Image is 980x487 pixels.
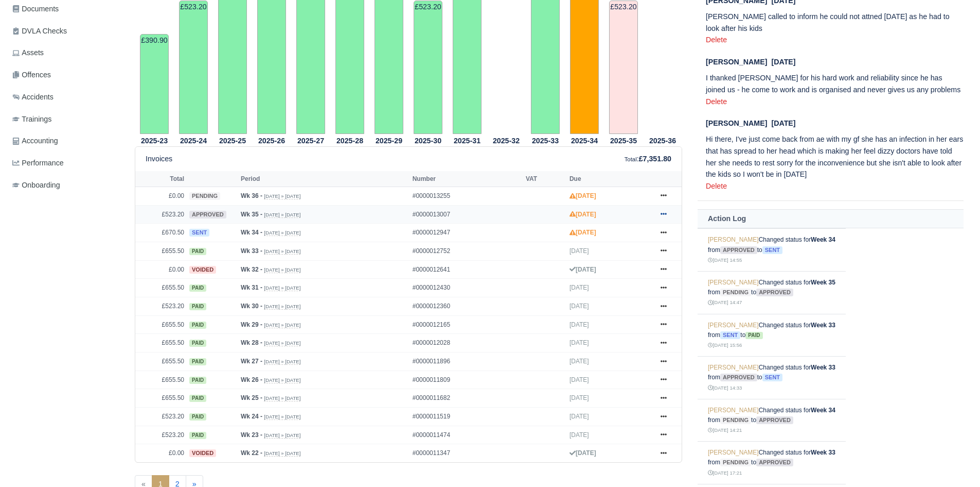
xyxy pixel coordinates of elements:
strong: Wk 33 - [241,247,262,255]
td: Changed status for from to [698,442,846,484]
td: #0000011474 [410,426,523,444]
strong: Wk 34 - [241,229,262,236]
strong: Week 33 [811,364,835,371]
strong: £7,351.80 [639,155,671,163]
small: [DATE] » [DATE] [264,285,300,291]
td: £655.50 [135,242,187,261]
a: [PERSON_NAME] [708,407,759,414]
small: [DATE] » [DATE] [264,377,300,383]
span: pending [720,289,751,296]
h6: Invoices [146,155,172,163]
td: £0.00 [135,260,187,279]
span: approved [756,289,793,296]
strong: [DATE] [569,449,596,457]
span: [DATE] [569,431,589,439]
span: [DATE] [569,303,589,310]
span: Assets [12,47,44,59]
a: Assets [8,43,122,63]
td: #0000013007 [410,205,523,224]
td: £655.50 [135,371,187,389]
a: Accounting [8,131,122,151]
td: Changed status for from to [698,399,846,442]
span: [PERSON_NAME] [706,58,767,66]
strong: Week 33 [811,322,835,329]
small: [DATE] » [DATE] [264,340,300,346]
th: 2025-36 [643,135,682,147]
p: Hi there, I've just come back from ae with my gf she has an infection in her ears that has spread... [706,133,964,180]
td: £655.50 [135,334,187,352]
a: Delete [706,182,727,190]
td: £655.50 [135,352,187,371]
small: [DATE] » [DATE] [264,267,300,273]
span: approved [189,211,226,219]
a: DVLA Checks [8,21,122,41]
small: [DATE] » [DATE] [264,359,300,365]
strong: [DATE] [569,229,596,236]
strong: Wk 27 - [241,358,262,365]
span: Offences [12,69,51,81]
small: [DATE] 17:21 [708,470,742,476]
a: Accidents [8,87,122,107]
strong: Wk 25 - [241,394,262,401]
th: 2025-23 [135,135,174,147]
th: 2025-24 [174,135,213,147]
td: £655.50 [135,315,187,334]
td: Changed status for from to [698,272,846,314]
small: [DATE] » [DATE] [264,322,300,328]
th: 2025-32 [487,135,526,147]
td: #0000013255 [410,187,523,206]
td: #0000011809 [410,371,523,389]
td: £0.00 [135,444,187,462]
span: Accounting [12,135,58,147]
span: sent [720,331,740,339]
th: 2025-31 [448,135,487,147]
td: #0000011347 [410,444,523,462]
th: 2025-28 [330,135,369,147]
td: £655.50 [135,279,187,297]
span: [DATE] [569,394,589,401]
th: Due [567,171,651,187]
span: [DATE] [569,321,589,328]
span: approved [756,459,793,466]
td: £523.20 [135,426,187,444]
th: 2025-30 [408,135,448,147]
strong: Wk 28 - [241,339,262,346]
td: £523.20 [609,1,638,134]
div: [DATE] [706,117,964,129]
span: paid [189,248,206,255]
td: £390.90 [140,34,169,134]
strong: [DATE] [569,192,596,199]
small: [DATE] » [DATE] [264,395,300,401]
span: paid [189,303,206,310]
span: paid [189,322,206,329]
td: Changed status for from to [698,229,846,272]
span: pending [189,192,220,200]
p: [PERSON_NAME] called to inform he could not attned [DATE] as he had to look after his kids [706,11,964,35]
th: 2025-35 [604,135,643,147]
iframe: Chat Widget [795,367,980,487]
th: VAT [523,171,567,187]
strong: Week 35 [811,279,835,286]
strong: Wk 29 - [241,321,262,328]
th: 2025-29 [369,135,408,147]
span: [DATE] [569,284,589,291]
td: #0000012028 [410,334,523,352]
th: 2025-25 [213,135,252,147]
div: : [625,153,671,165]
td: #0000012947 [410,224,523,242]
div: [DATE] [706,56,964,68]
small: [DATE] 15:56 [708,342,742,348]
small: [DATE] » [DATE] [264,432,300,439]
a: [PERSON_NAME] [708,449,759,456]
td: #0000012360 [410,297,523,316]
p: I thanked [PERSON_NAME] for his hard work and reliability since he has joined us - he come to wor... [706,72,964,96]
td: £655.50 [135,389,187,408]
td: £523.20 [414,1,442,134]
span: [DATE] [569,339,589,346]
span: pending [720,416,751,424]
strong: Wk 23 - [241,431,262,439]
strong: Wk 36 - [241,192,262,199]
small: [DATE] » [DATE] [264,450,300,457]
small: [DATE] 14:47 [708,299,742,305]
